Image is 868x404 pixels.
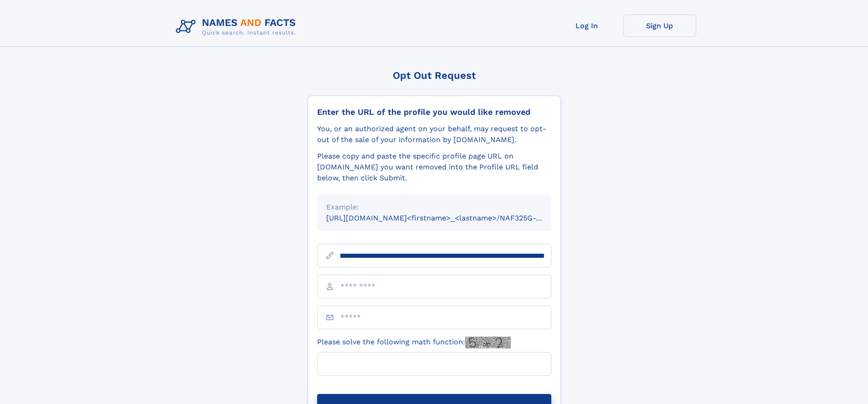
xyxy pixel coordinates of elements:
[308,70,561,81] div: Opt Out Request
[326,202,542,213] div: Example:
[317,123,551,145] div: You, or an authorized agent on your behalf, may request to opt-out of the sale of your informatio...
[317,151,551,184] div: Please copy and paste the specific profile page URL on [DOMAIN_NAME] you want removed into the Pr...
[326,214,569,222] small: [URL][DOMAIN_NAME]<firstname>_<lastname>/NAF325G-xxxxxxxx
[172,15,303,39] img: Logo Names and Facts
[623,15,696,37] a: Sign Up
[317,107,551,117] div: Enter the URL of the profile you would like removed
[550,15,623,37] a: Log In
[317,337,511,348] label: Please solve the following math function:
